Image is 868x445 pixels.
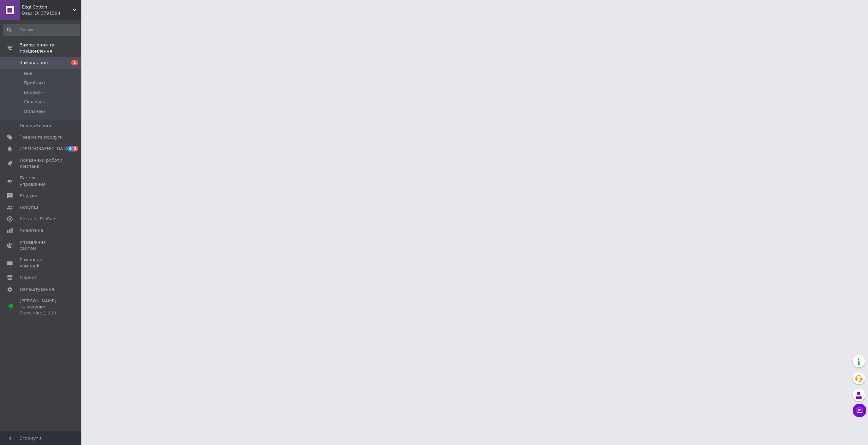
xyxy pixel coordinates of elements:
span: Аналітика [20,227,43,234]
span: Відгуки [20,193,37,199]
span: Оплачені [24,108,45,115]
span: [DEMOGRAPHIC_DATA] [20,146,70,152]
span: Виконані [24,89,45,96]
span: 3 [73,146,78,151]
div: Prom мікс 1 000 [20,310,63,316]
span: [PERSON_NAME] та рахунки [20,298,63,317]
span: Гаманець компанії [20,257,63,269]
input: Пошук [3,24,80,36]
span: Скасовані [24,99,47,105]
span: Маркет [20,275,37,281]
button: Чат з покупцем [853,404,866,417]
span: 1 [71,60,78,65]
div: Ваш ID: 3791594 [22,10,81,16]
span: Замовлення [20,60,48,66]
span: Прийняті [24,80,45,86]
span: Показники роботи компанії [20,157,63,169]
span: Налаштування [20,286,54,292]
span: Каталог ProSale [20,216,56,222]
span: Товари та послуги [20,134,63,140]
span: Нові [24,70,34,77]
span: Ezgi Cotton [22,4,73,10]
span: Повідомлення [20,123,53,129]
span: Панель управління [20,175,63,187]
span: Управління сайтом [20,239,63,251]
span: 6 [67,146,73,151]
span: Замовлення та повідомлення [20,42,81,54]
span: Покупці [20,204,38,210]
